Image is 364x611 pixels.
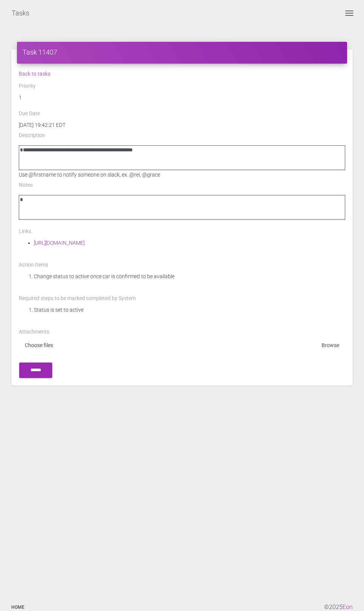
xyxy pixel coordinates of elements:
[34,240,85,246] a: [URL][DOMAIN_NAME]
[34,272,345,281] li: Change status to active once car is confirmed to be available
[34,305,345,314] li: Status is set to active
[19,82,36,90] label: Priority
[19,295,136,302] label: Required steps to be marked completed by System
[340,9,358,18] button: Toggle navigation
[19,339,345,354] label: Choose files
[19,71,50,77] a: Back to tasks
[19,93,345,102] div: 1
[23,47,341,57] h4: Task 11407
[19,110,40,117] label: Due Date
[19,120,345,130] div: [DATE] 19:42:21 EDT
[19,328,49,336] label: Attachments
[12,4,29,23] a: Tasks
[19,170,345,179] div: Use @firstname to notify someone on slack, ex. @rei, @grace
[19,261,48,269] label: Action Items
[343,603,353,611] a: Eon
[19,228,31,235] label: Links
